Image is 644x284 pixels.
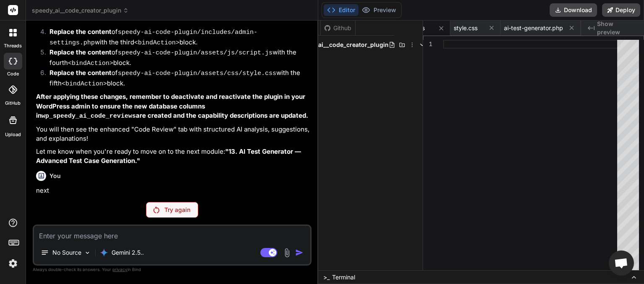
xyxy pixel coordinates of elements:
[454,24,478,32] span: style.css
[49,172,61,180] h6: You
[7,70,19,77] label: code
[118,70,276,77] code: speedy-ai-code-plugin/assets/css/style.css
[36,125,310,144] p: You will then see the enhanced "Code Review" tab with structured AI analysis, suggestions, and ex...
[100,248,108,257] img: Gemini 2.5 Pro
[43,68,310,89] li: of with the fifth block.
[282,248,292,258] img: attachment
[324,4,358,16] button: Editor
[602,3,640,17] button: Deploy
[84,249,91,256] img: Pick Models
[295,248,304,257] img: icon
[153,207,159,213] img: Retry
[5,100,21,107] label: GitHub
[42,113,136,120] code: wp_speedy_ai_code_reviews
[134,39,179,46] code: <bindAction>
[112,267,127,272] span: privacy
[550,3,597,17] button: Download
[118,49,273,57] code: speedy-ai-code-plugin/assets/js/script.js
[504,24,563,32] span: ai-test-generator.php
[295,41,389,49] span: speedy_ai__code_creator_plugin
[423,40,432,49] div: 1
[358,4,400,16] button: Preview
[49,29,257,46] code: speedy-ai-code-plugin/includes/admin-settings.php
[597,20,637,36] span: Show preview
[49,28,112,36] strong: Replace the content
[32,6,129,15] span: speedy_ai__code_creator_plugin
[36,147,310,166] p: Let me know when you're ready to move on to the next module:
[6,256,20,271] img: settings
[43,48,310,68] li: of with the fourth block.
[164,206,190,214] p: Try again
[49,48,112,56] strong: Replace the content
[49,69,112,77] strong: Replace the content
[112,248,144,257] p: Gemini 2.5..
[43,27,310,48] li: of with the third block.
[321,24,355,32] div: Github
[4,42,22,49] label: threads
[62,80,107,88] code: <bindAction>
[68,60,113,67] code: <bindAction>
[36,93,308,119] strong: After applying these changes, remember to deactivate and reactivate the plugin in your WordPress ...
[332,273,355,281] span: Terminal
[5,131,21,138] label: Upload
[52,248,81,257] p: No Source
[323,273,330,281] span: >_
[36,186,310,196] p: next
[609,250,634,276] a: Open chat
[33,266,312,274] p: Always double-check its answers. Your in Bind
